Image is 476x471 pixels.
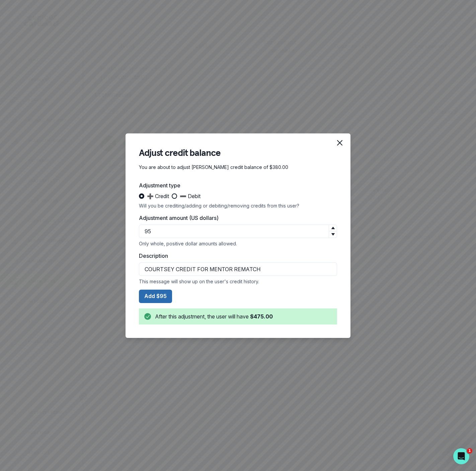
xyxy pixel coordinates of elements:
header: Adjust credit balance [139,147,337,159]
label: Adjustment amount (US dollars) [139,214,333,222]
span: ➕ Credit [147,192,169,200]
div: This message will show up on the user's credit history. [139,279,337,284]
div: Only whole, positive dollar amounts allowed. [139,241,337,246]
span: 1 [467,448,472,454]
button: Close [333,136,346,150]
span: ➖ Debit [180,192,201,200]
label: Adjustment type [139,181,333,189]
b: $475.00 [250,313,273,320]
div: After this adjustment, the user will have [155,312,273,320]
button: Add $95 [139,290,172,303]
div: Will you be crediting/adding or debiting/removing credits from this user? [139,203,337,209]
p: You are about to adjust [PERSON_NAME] credit balance of $380.00 [139,164,337,171]
iframe: Intercom live chat [453,448,469,464]
label: Description [139,252,333,260]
